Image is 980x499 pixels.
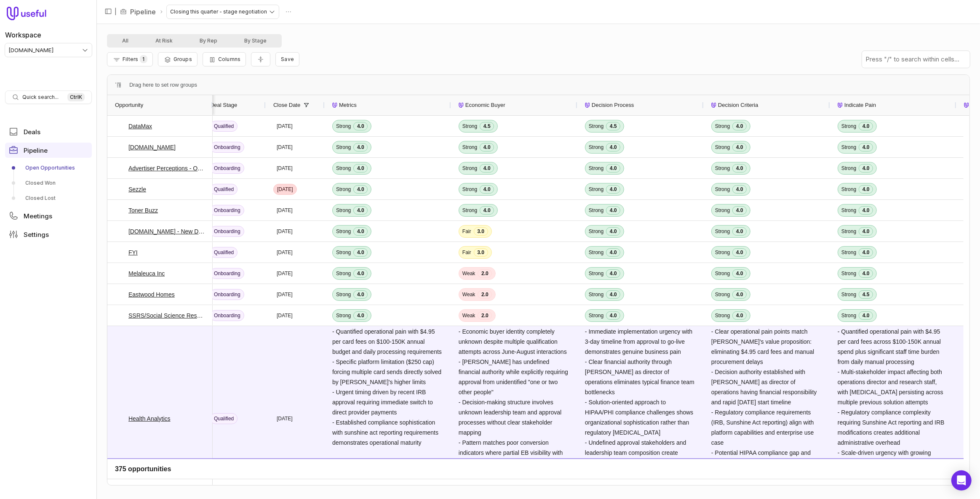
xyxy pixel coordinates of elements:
[336,249,351,256] span: Strong
[462,228,471,235] span: Fair
[277,291,293,298] time: [DATE]
[606,269,620,278] span: 4.0
[281,56,294,62] span: Save
[336,186,351,193] span: Strong
[336,165,351,172] span: Strong
[210,247,238,258] span: Qualified
[128,205,158,215] a: Toner Buzz
[732,269,747,278] span: 4.0
[732,311,747,320] span: 4.0
[109,36,142,46] button: All
[732,143,747,151] span: 4.0
[174,56,192,62] span: Groups
[128,163,205,173] a: Advertiser Perceptions - Outbound
[210,226,244,237] span: Onboarding
[277,165,293,172] time: [DATE]
[606,164,620,173] span: 4.0
[459,95,570,115] div: Economic Buyer
[277,186,293,193] time: [DATE]
[5,30,41,40] label: Workspace
[336,144,351,151] span: Strong
[606,290,620,299] span: 4.0
[336,228,351,235] span: Strong
[732,122,747,130] span: 4.0
[718,100,758,110] span: Decision Criteria
[24,213,52,219] span: Meetings
[859,227,873,236] span: 4.0
[353,311,368,320] span: 4.0
[158,52,198,66] button: Group Pipeline
[353,185,368,194] span: 4.0
[711,328,818,486] span: - Clear operational pain points match [PERSON_NAME]'s value proposition: eliminating $4.95 card f...
[462,312,475,319] span: Weak
[838,328,946,476] span: - Quantified operational pain with $4.95 per card fees across $100-150K annual spend plus signifi...
[732,206,747,215] span: 4.0
[732,185,747,194] span: 4.0
[859,269,873,278] span: 4.0
[210,205,244,216] span: Onboarding
[841,249,856,256] span: Strong
[589,228,603,235] span: Strong
[129,80,197,90] span: Drag here to set row groups
[715,249,730,256] span: Strong
[859,248,873,257] span: 4.0
[277,415,293,422] time: [DATE]
[462,123,477,130] span: Strong
[841,228,856,235] span: Strong
[142,36,186,46] button: At Risk
[465,100,505,110] span: Economic Buyer
[715,165,730,172] span: Strong
[210,268,244,279] span: Onboarding
[5,161,92,205] div: Pipeline submenu
[22,94,59,101] span: Quick search...
[5,176,92,190] a: Closed Won
[128,142,176,152] a: [DOMAIN_NAME]
[732,164,747,173] span: 4.0
[353,248,368,257] span: 4.0
[353,227,368,236] span: 4.0
[462,186,477,193] span: Strong
[841,165,856,172] span: Strong
[592,100,634,110] span: Decision Process
[277,270,293,277] time: [DATE]
[606,206,620,215] span: 4.0
[218,56,240,62] span: Columns
[128,184,146,194] a: Sezzle
[128,121,152,131] a: DataMax
[140,55,147,63] span: 1
[5,124,92,139] a: Deals
[841,207,856,214] span: Strong
[732,227,747,236] span: 4.0
[5,208,92,223] a: Meetings
[474,227,488,236] span: 3.0
[589,186,603,193] span: Strong
[480,206,494,215] span: 4.0
[606,143,620,151] span: 4.0
[462,270,475,277] span: Weak
[711,95,822,115] div: Decision Criteria
[462,144,477,151] span: Strong
[123,56,138,62] span: Filters
[589,249,603,256] span: Strong
[277,123,293,130] time: [DATE]
[24,147,48,154] span: Pipeline
[859,290,873,299] span: 4.5
[844,100,876,110] span: Indicate Pain
[715,228,730,235] span: Strong
[128,414,171,424] a: Health Analytics
[115,7,117,17] span: |
[589,270,603,277] span: Strong
[210,289,244,300] span: Onboarding
[841,123,856,130] span: Strong
[478,311,492,320] span: 2.0
[277,207,293,214] time: [DATE]
[480,122,494,130] span: 4.5
[859,185,873,194] span: 4.0
[5,191,92,205] a: Closed Lost
[951,470,972,491] div: Open Intercom Messenger
[130,7,156,17] a: Pipeline
[210,310,244,321] span: Onboarding
[24,231,49,238] span: Settings
[277,228,293,235] time: [DATE]
[462,207,477,214] span: Strong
